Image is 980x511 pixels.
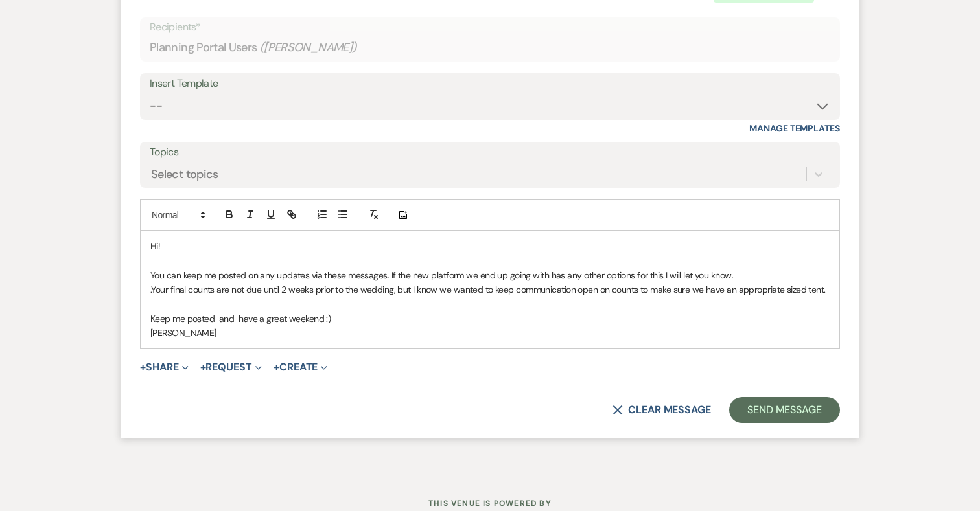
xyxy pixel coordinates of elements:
[150,35,830,60] div: Planning Portal Users
[200,362,206,372] span: +
[150,19,830,36] p: Recipients*
[612,405,711,415] button: Clear message
[150,326,830,340] p: [PERSON_NAME]
[150,312,830,326] p: Keep me posted and have a great weekend :)
[150,268,830,282] p: You can keep me posted on any updates via these messages. If the new platform we end up going wit...
[150,282,830,297] p: .Your final counts are not due until 2 weeks prior to the wedding, but I know we wanted to keep c...
[150,239,830,253] p: Hi!
[151,165,218,183] div: Select topics
[200,362,262,372] button: Request
[274,362,279,372] span: +
[140,362,146,372] span: +
[150,74,830,93] div: Insert Template
[749,122,840,134] a: Manage Templates
[140,362,189,372] button: Share
[150,143,830,162] label: Topics
[274,362,327,372] button: Create
[729,397,840,423] button: Send Message
[260,39,357,56] span: ( [PERSON_NAME] )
